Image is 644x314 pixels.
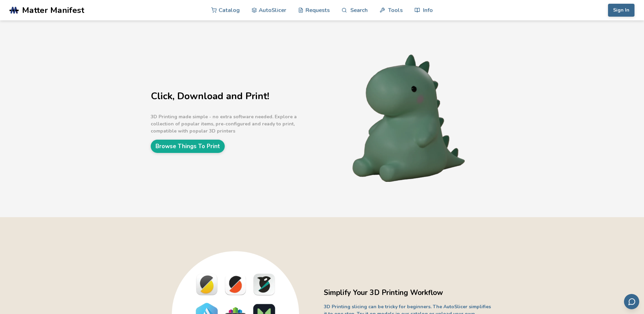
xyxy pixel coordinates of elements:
button: Send feedback via email [624,294,639,309]
h1: Click, Download and Print! [151,91,320,102]
span: Matter Manifest [22,5,84,15]
button: Sign In [608,4,634,17]
a: Browse Things To Print [151,140,225,153]
p: 3D Printing made simple - no extra software needed. Explore a collection of popular items, pre-co... [151,113,320,135]
h2: Simplify Your 3D Printing Workflow [324,287,494,298]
